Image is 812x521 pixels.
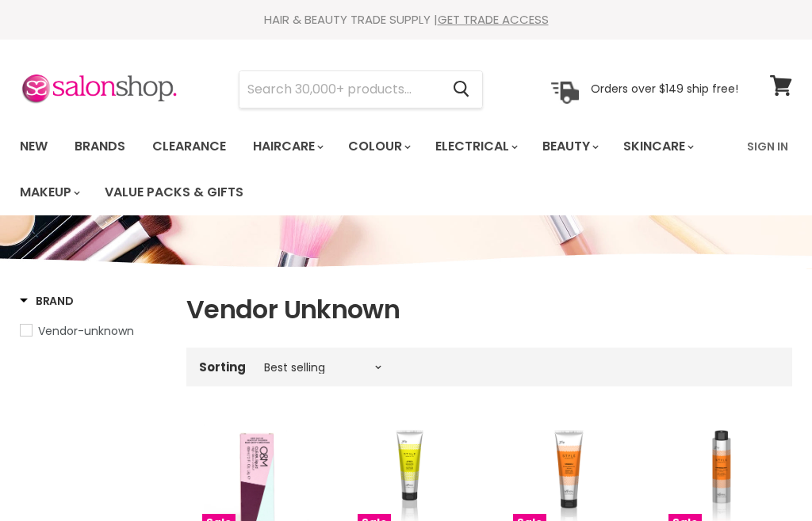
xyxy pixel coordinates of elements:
a: Clearance [140,130,238,163]
a: GET TRADE ACCESS [438,11,549,28]
a: Brands [63,130,137,163]
h1: Vendor Unknown [186,293,792,326]
a: New [8,130,59,163]
p: Orders over $149 ship free! [591,82,738,96]
input: Search [239,71,440,108]
ul: Main menu [8,124,737,215]
button: Search [440,71,482,108]
a: Value Packs & Gifts [93,176,255,209]
form: Product [239,70,483,108]
a: Vendor-unknown [20,322,167,340]
a: Electrical [423,130,527,163]
a: Skincare [611,130,703,163]
label: Sorting [199,360,246,374]
a: Beauty [530,130,608,163]
a: Haircare [241,130,333,163]
h3: Brand [20,293,74,309]
a: Colour [336,130,420,163]
span: Vendor-unknown [38,323,134,339]
a: Makeup [8,176,90,209]
a: Sign In [737,130,798,163]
